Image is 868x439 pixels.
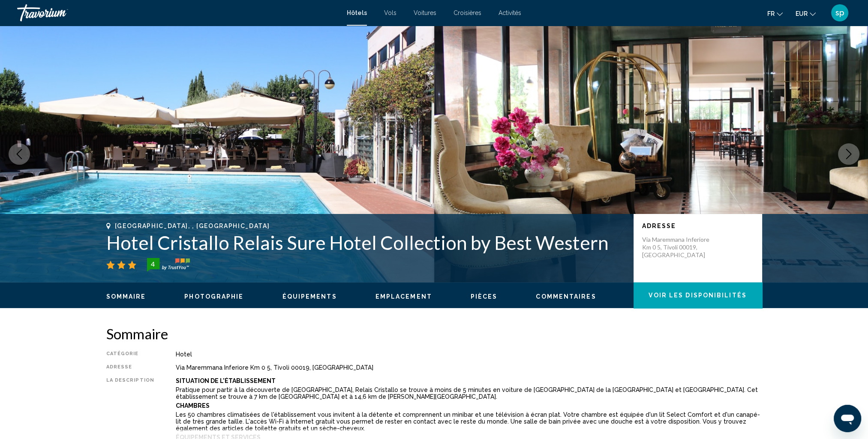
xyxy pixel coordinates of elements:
[414,9,436,16] a: Voitures
[282,293,337,300] span: Équipements
[642,222,754,229] p: Adresse
[835,9,844,17] span: sp
[471,293,498,300] span: Pièces
[375,293,432,300] span: Emplacement
[176,364,762,371] div: Via Maremmana Inferiore Km 0 5, Tivoli 00019, [GEOGRAPHIC_DATA]
[375,293,432,300] button: Emplacement
[106,325,762,342] h2: Sommaire
[9,143,30,165] button: Previous image
[106,293,146,300] button: Sommaire
[144,259,162,269] div: 4
[176,402,210,409] b: Chambres
[767,7,783,20] button: Change language
[838,143,859,165] button: Next image
[176,386,762,400] p: Pratique pour partir à la découverte de [GEOGRAPHIC_DATA], Relais Cristallo se trouve à moins de ...
[536,293,596,300] span: Commentaires
[536,293,596,300] button: Commentaires
[176,377,276,384] b: Situation De L'établissement
[282,293,337,300] button: Équipements
[767,10,775,17] span: fr
[834,405,861,432] iframe: Bouton de lancement de la fenêtre de messagerie
[106,351,154,358] div: Catégorie
[796,10,808,17] span: EUR
[471,293,498,300] button: Pièces
[176,351,762,358] div: Hotel
[106,231,625,254] h1: Hotel Cristallo Relais Sure Hotel Collection by Best Western
[454,9,481,16] a: Croisières
[106,364,154,371] div: Adresse
[115,222,270,229] span: [GEOGRAPHIC_DATA], , [GEOGRAPHIC_DATA]
[499,9,521,16] a: Activités
[106,293,146,300] span: Sommaire
[796,7,816,20] button: Change currency
[184,293,243,300] span: Photographie
[384,9,396,16] a: Vols
[184,293,243,300] button: Photographie
[634,282,762,308] button: Voir les disponibilités
[17,4,338,21] a: Travorium
[176,411,762,432] p: Les 50 chambres climatisées de l'établissement vous invitent à la détente et comprennent un minib...
[642,236,711,259] p: Via Maremmana Inferiore Km 0 5, Tivoli 00019, [GEOGRAPHIC_DATA]
[347,9,367,16] a: Hôtels
[829,4,851,22] button: User Menu
[147,258,190,272] img: trustyou-badge-hor.svg
[649,292,746,299] span: Voir les disponibilités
